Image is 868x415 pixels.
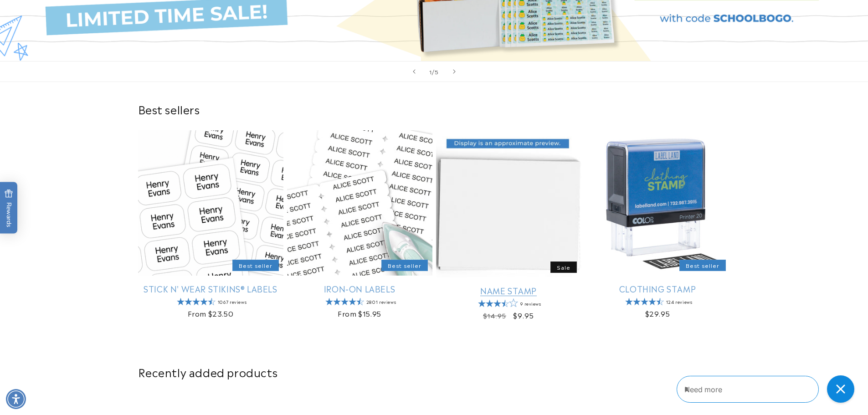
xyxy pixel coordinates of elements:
span: 5 [435,67,439,76]
span: / [432,67,435,76]
a: Iron-On Labels [287,283,432,294]
div: Accessibility Menu [6,389,26,409]
iframe: Gorgias Floating Chat [677,372,859,406]
button: Next slide [444,61,464,82]
span: Rewards [5,189,13,227]
h2: Best sellers [138,102,730,116]
ul: Slider [138,130,730,328]
a: Clothing Stamp [585,283,730,294]
button: Previous slide [404,61,424,82]
span: 1 [429,67,432,76]
h2: Recently added products [138,365,730,379]
a: Name Stamp [436,285,581,296]
a: Stick N' Wear Stikins® Labels [138,283,283,294]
